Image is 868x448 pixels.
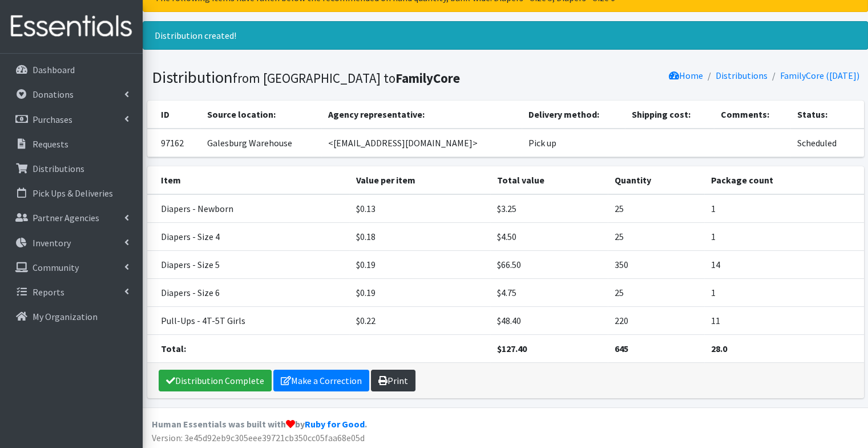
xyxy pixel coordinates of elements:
[490,166,608,194] th: Total value
[349,306,490,334] td: $0.22
[704,166,863,194] th: Package count
[790,101,864,129] th: Status:
[33,114,72,125] p: Purchases
[497,343,527,354] strong: $127.40
[704,250,863,278] td: 14
[349,250,490,278] td: $0.19
[233,70,460,86] small: from [GEOGRAPHIC_DATA] to
[522,129,625,157] td: Pick up
[147,222,349,250] td: Diapers - Size 4
[33,262,79,273] p: Community
[33,212,99,223] p: Partner Agencies
[200,101,321,129] th: Source location:
[490,250,608,278] td: $66.50
[33,89,74,100] p: Donations
[152,432,365,443] span: Version: 3e45d92eb9c305eee39721cb350cc05faa68e05d
[305,418,365,430] a: Ruby for Good
[5,108,138,131] a: Purchases
[669,70,703,81] a: Home
[147,129,200,157] td: 97162
[608,222,705,250] td: 25
[608,278,705,306] td: 25
[5,231,138,254] a: Inventory
[490,278,608,306] td: $4.75
[5,83,138,106] a: Donations
[711,343,727,354] strong: 28.0
[5,256,138,279] a: Community
[5,58,138,81] a: Dashboard
[159,370,272,391] a: Distribution Complete
[716,70,768,81] a: Distributions
[349,194,490,223] td: $0.13
[790,129,864,157] td: Scheduled
[490,306,608,334] td: $48.40
[615,343,628,354] strong: 645
[147,250,349,278] td: Diapers - Size 5
[273,370,369,391] a: Make a Correction
[5,206,138,229] a: Partner Agencies
[147,278,349,306] td: Diapers - Size 6
[608,166,705,194] th: Quantity
[704,194,863,223] td: 1
[490,194,608,223] td: $3.25
[321,101,522,129] th: Agency representative:
[5,281,138,303] a: Reports
[33,64,75,75] p: Dashboard
[5,133,138,155] a: Requests
[349,166,490,194] th: Value per item
[152,67,502,87] h1: Distribution
[147,101,200,129] th: ID
[608,306,705,334] td: 220
[608,194,705,223] td: 25
[152,418,367,430] strong: Human Essentials was built with by .
[349,222,490,250] td: $0.18
[780,70,859,81] a: FamilyCore ([DATE])
[371,370,415,391] a: Print
[33,311,98,322] p: My Organization
[33,163,84,174] p: Distributions
[704,306,863,334] td: 11
[714,101,790,129] th: Comments:
[161,343,186,354] strong: Total:
[704,278,863,306] td: 1
[522,101,625,129] th: Delivery method:
[490,222,608,250] td: $4.50
[321,129,522,157] td: <[EMAIL_ADDRESS][DOMAIN_NAME]>
[147,194,349,223] td: Diapers - Newborn
[5,157,138,180] a: Distributions
[147,306,349,334] td: Pull-Ups - 4T-5T Girls
[625,101,714,129] th: Shipping cost:
[33,138,68,150] p: Requests
[143,21,868,50] div: Distribution created!
[33,237,71,249] p: Inventory
[395,70,460,86] b: FamilyCore
[5,305,138,328] a: My Organization
[200,129,321,157] td: Galesburg Warehouse
[608,250,705,278] td: 350
[33,187,113,199] p: Pick Ups & Deliveries
[5,7,138,46] img: HumanEssentials
[5,182,138,205] a: Pick Ups & Deliveries
[147,166,349,194] th: Item
[704,222,863,250] td: 1
[33,286,64,298] p: Reports
[349,278,490,306] td: $0.19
